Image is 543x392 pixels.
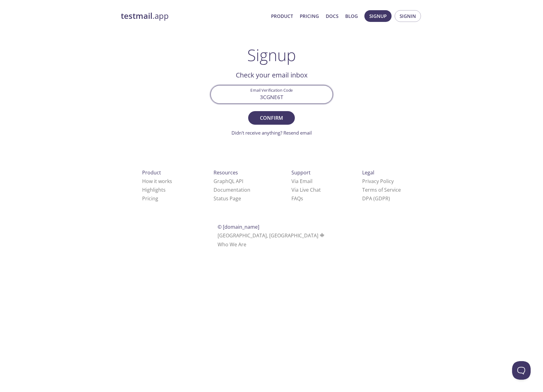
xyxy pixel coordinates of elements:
[142,186,166,193] a: Highlights
[291,195,303,202] a: FAQ
[214,169,238,176] span: Resources
[301,195,303,202] span: s
[255,114,288,122] span: Confirm
[121,11,266,21] a: testmail.app
[271,12,293,20] a: Product
[218,223,259,230] span: © [DOMAIN_NAME]
[362,195,390,202] a: DPA (GDPR)
[362,169,374,176] span: Legal
[400,12,416,20] span: Signin
[218,232,325,239] span: [GEOGRAPHIC_DATA], [GEOGRAPHIC_DATA]
[218,241,246,248] a: Who We Are
[214,186,250,193] a: Documentation
[362,178,394,185] a: Privacy Policy
[364,10,392,22] button: Signup
[231,130,312,136] a: Didn't receive anything? Resend email
[214,195,241,202] a: Status Page
[121,10,152,21] strong: testmail
[142,178,172,185] a: How it works
[142,169,161,176] span: Product
[369,12,387,20] span: Signup
[512,361,531,380] iframe: Help Scout Beacon - Open
[345,12,358,20] a: Blog
[291,186,321,193] a: Via Live Chat
[395,10,421,22] button: Signin
[291,169,311,176] span: Support
[300,12,319,20] a: Pricing
[291,178,312,185] a: Via Email
[248,111,295,125] button: Confirm
[326,12,338,20] a: Docs
[214,178,243,185] a: GraphQL API
[247,46,296,64] h1: Signup
[210,70,333,80] h2: Check your email inbox
[142,195,158,202] a: Pricing
[362,186,401,193] a: Terms of Service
